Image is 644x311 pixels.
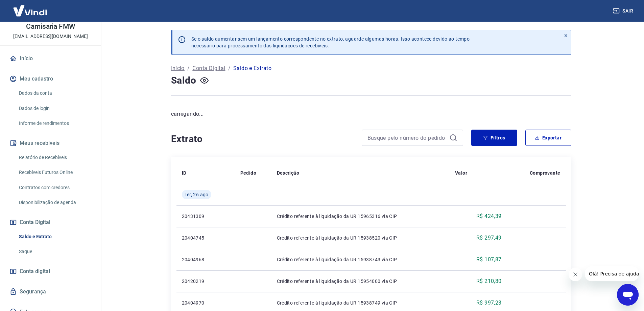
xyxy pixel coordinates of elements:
[277,256,444,263] p: Crédito referente à liquidação da UR 15938743 via CIP
[182,170,187,176] p: ID
[16,151,93,164] a: Relatório de Recebíveis
[171,110,571,118] p: carregando...
[233,64,271,72] p: Saldo e Extrato
[617,284,639,306] iframe: Botão para abrir a janela de mensagens
[277,235,444,241] p: Crédito referente à liquidação da UR 15938520 via CIP
[182,235,230,241] p: 20404745
[476,234,502,242] p: R$ 297,49
[16,181,93,195] a: Contratos com credores
[4,5,57,10] span: Olá! Precisa de ajuda?
[171,132,354,146] h4: Extrato
[13,33,88,40] p: [EMAIL_ADDRESS][DOMAIN_NAME]
[585,266,639,281] iframe: Mensagem da empresa
[476,299,502,307] p: R$ 997,23
[182,278,230,285] p: 20420219
[16,86,93,100] a: Dados da conta
[476,256,502,264] p: R$ 107,87
[277,170,300,176] p: Descrição
[228,64,231,72] p: /
[476,277,502,285] p: R$ 210,80
[530,170,560,176] p: Comprovante
[471,130,517,146] button: Filtros
[525,130,571,146] button: Exportar
[26,23,75,30] p: Camisaria FMW
[187,64,190,72] p: /
[16,245,93,259] a: Saque
[16,230,93,244] a: Saldo e Extrato
[8,136,93,151] button: Meus recebíveis
[16,165,93,179] a: Recebíveis Futuros Online
[182,213,230,220] p: 20431309
[240,170,256,176] p: Pedido
[277,213,444,220] p: Crédito referente à liquidação da UR 15965316 via CIP
[277,278,444,285] p: Crédito referente à liquidação da UR 15954000 via CIP
[182,299,230,306] p: 20404970
[171,74,196,87] h4: Saldo
[171,64,185,72] a: Início
[192,64,225,72] a: Conta Digital
[191,36,470,49] p: Se o saldo aumentar sem um lançamento correspondente no extrato, aguarde algumas horas. Isso acon...
[569,268,582,281] iframe: Fechar mensagem
[8,284,93,299] a: Segurança
[182,256,230,263] p: 20404968
[277,299,444,306] p: Crédito referente à liquidação da UR 15938749 via CIP
[8,51,93,66] a: Início
[20,267,50,276] span: Conta digital
[16,196,93,209] a: Disponibilização de agenda
[185,191,209,198] span: Ter, 26 ago
[16,116,93,130] a: Informe de rendimentos
[612,5,636,17] button: Sair
[367,133,447,143] input: Busque pelo número do pedido
[8,264,93,279] a: Conta digital
[455,170,467,176] p: Valor
[8,71,93,86] button: Meu cadastro
[16,102,93,115] a: Dados de login
[476,212,502,220] p: R$ 424,39
[8,0,52,21] img: Vindi
[8,215,93,230] button: Conta Digital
